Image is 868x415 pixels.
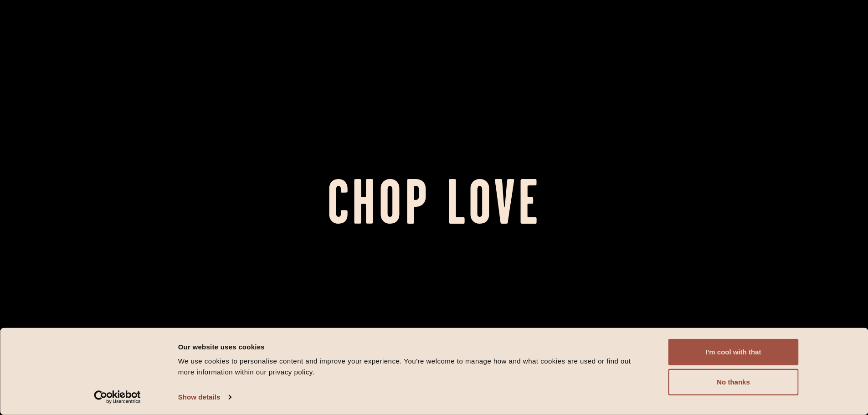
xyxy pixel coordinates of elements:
[178,390,231,404] a: Show details
[178,341,648,352] div: Our website uses cookies
[77,390,157,404] a: Usercentrics Cookiebot - opens in a new window
[668,339,799,365] button: I'm cool with that
[668,369,799,395] button: No thanks
[178,356,648,378] div: We use cookies to personalise content and improve your experience. You're welcome to manage how a...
